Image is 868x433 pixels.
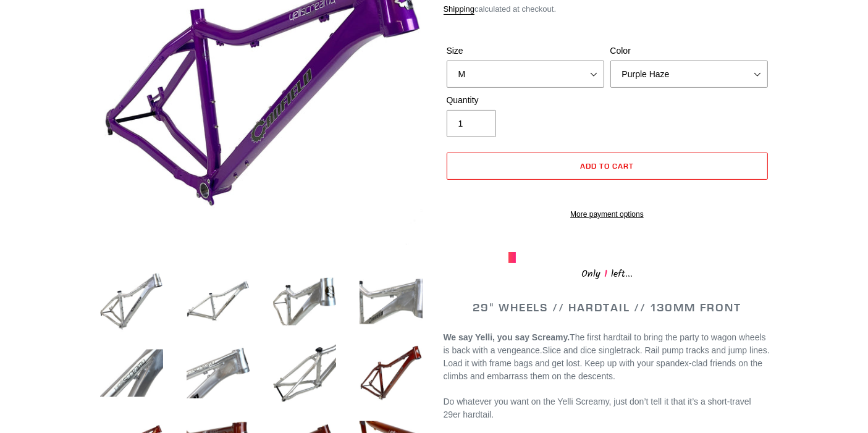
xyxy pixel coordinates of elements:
[610,44,768,57] label: Color
[473,300,741,314] span: 29" WHEELS // HARDTAIL // 130MM FRONT
[447,153,768,180] button: Add to cart
[271,267,339,335] img: Load image into Gallery viewer, YELLI SCREAMY - Frame Only
[444,332,570,342] b: We say Yelli, you say Screamy.
[508,263,706,282] div: Only left...
[600,266,611,282] span: 1
[444,4,475,15] a: Shipping
[447,44,604,57] label: Size
[447,94,604,107] label: Quantity
[447,209,768,220] a: More payment options
[444,332,766,355] span: The first hardtail to bring the party to wagon wheels is back with a vengeance.
[184,267,252,335] img: Load image into Gallery viewer, YELLI SCREAMY - Frame Only
[184,339,252,407] img: Load image into Gallery viewer, YELLI SCREAMY - Frame Only
[357,339,425,407] img: Load image into Gallery viewer, YELLI SCREAMY - Frame Only
[580,161,634,170] span: Add to cart
[357,267,425,335] img: Load image into Gallery viewer, YELLI SCREAMY - Frame Only
[98,339,166,407] img: Load image into Gallery viewer, YELLI SCREAMY - Frame Only
[444,331,771,383] p: Slice and dice singletrack. Rail pump tracks and jump lines. Load it with frame bags and get lost...
[444,3,771,15] div: calculated at checkout.
[271,339,339,407] img: Load image into Gallery viewer, YELLI SCREAMY - Frame Only
[98,267,166,335] img: Load image into Gallery viewer, YELLI SCREAMY - Frame Only
[444,397,751,419] span: Do whatever you want on the Yelli Screamy, just don’t tell it that it’s a short-travel 29er hardt...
